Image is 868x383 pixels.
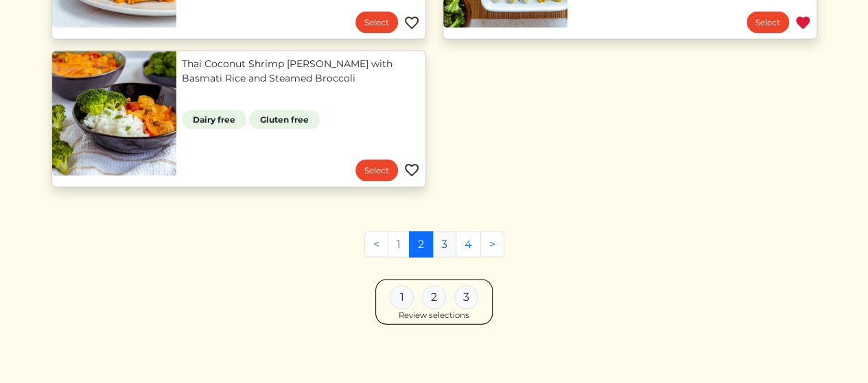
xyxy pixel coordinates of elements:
[409,232,433,258] a: 2
[403,162,420,179] img: Favorite menu item
[375,280,493,325] a: 1 2 3 Review selections
[355,12,398,34] a: Select
[182,57,420,86] a: Thai Coconut Shrimp [PERSON_NAME] with Basmati Rice and Steamed Broccoli
[390,286,414,310] div: 1
[403,15,420,32] img: Favorite menu item
[480,232,504,258] a: Next
[364,232,504,269] nav: Pages
[432,232,456,258] a: 3
[795,15,811,32] img: Favorite menu item
[747,12,789,34] a: Select
[355,160,398,182] a: Select
[364,232,388,258] a: Previous
[422,286,446,310] div: 2
[456,232,481,258] a: 4
[399,310,469,322] div: Review selections
[454,286,478,310] div: 3
[388,232,410,258] a: 1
